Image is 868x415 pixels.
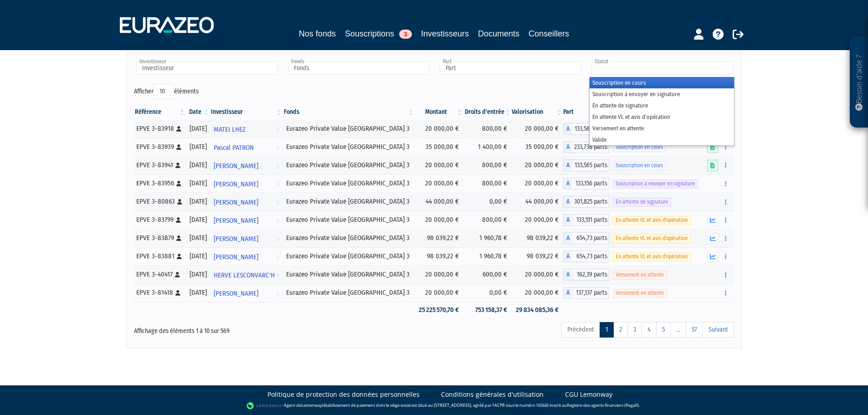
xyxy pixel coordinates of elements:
th: Fonds: activer pour trier la colonne par ordre croissant [283,104,415,120]
th: Valorisation: activer pour trier la colonne par ordre croissant [512,104,563,120]
td: 20 000,00 € [512,156,563,174]
span: [PERSON_NAME] [214,176,258,193]
p: Besoin d'aide ? [854,41,864,123]
li: Versement en attente [590,123,734,134]
td: 44 000,00 € [415,193,463,211]
td: 0,00 € [463,193,512,211]
i: [Français] Personne physique [175,163,180,168]
div: Eurazeo Private Value [GEOGRAPHIC_DATA] 3 [286,142,412,152]
td: 98 039,22 € [415,229,463,247]
span: En attente VL et avis d'opération [612,234,691,243]
li: En attente VL et avis d'opération [590,111,734,123]
div: Eurazeo Private Value [GEOGRAPHIC_DATA] 3 [286,160,412,170]
td: 800,00 € [463,156,512,174]
a: 57 [686,322,703,338]
div: [DATE] [189,251,207,261]
img: logo-lemonway.png [247,401,282,410]
div: EPVE 3-83879 [136,233,183,243]
span: [PERSON_NAME] [214,285,258,302]
td: 20 000,00 € [415,284,463,302]
td: 20 000,00 € [415,266,463,284]
i: Voir l'investisseur [276,139,279,156]
a: [PERSON_NAME] [210,193,283,211]
span: [PERSON_NAME] [214,158,258,174]
td: 0,00 € [463,284,512,302]
div: A - Eurazeo Private Value Europe 3 [563,287,610,299]
span: 654,73 parts [572,251,610,262]
div: [DATE] [189,288,207,297]
div: EPVE 3-83941 [136,160,183,170]
a: Registre des agents financiers (Regafi) [567,402,639,408]
div: [DATE] [189,215,207,225]
i: [Français] Personne physique [176,217,181,223]
span: [PERSON_NAME] [214,194,258,211]
td: 35 000,00 € [415,138,463,156]
div: EPVE 3-83881 [136,251,183,261]
div: [DATE] [189,142,207,152]
i: Voir l'investisseur [276,267,279,284]
div: EPVE 3-80863 [136,197,183,206]
i: Voir l'investisseur [276,176,279,193]
a: Souscriptions3 [345,27,412,41]
span: En attente VL et avis d'opération [612,216,691,225]
i: Voir l'investisseur [276,121,279,138]
td: 1 400,00 € [463,138,512,156]
span: A [563,159,572,171]
span: 301,825 parts [572,196,610,208]
span: A [563,269,572,281]
div: [DATE] [189,179,207,188]
a: 1 [600,322,614,338]
div: A - Eurazeo Private Value Europe 3 [563,232,610,244]
td: 20 000,00 € [415,120,463,138]
a: Documents [478,27,519,40]
span: Versement en attente [612,271,667,279]
td: 29 834 085,36 € [512,302,563,318]
div: Eurazeo Private Value [GEOGRAPHIC_DATA] 3 [286,124,412,133]
i: [Français] Personne physique [175,272,180,277]
span: 133,511 parts [572,214,610,226]
td: 600,00 € [463,266,512,284]
td: 800,00 € [463,120,512,138]
td: 1 960,78 € [463,229,512,247]
span: A [563,196,572,208]
div: Eurazeo Private Value [GEOGRAPHIC_DATA] 3 [286,251,412,261]
a: Investisseurs [421,27,469,40]
div: EPVE 3-81418 [136,288,183,297]
th: Référence : activer pour trier la colonne par ordre croissant [134,104,186,120]
div: [DATE] [189,270,207,279]
div: EPVE 3-83939 [136,142,183,152]
a: Politique de protection des données personnelles [267,390,420,399]
td: 20 000,00 € [512,266,563,284]
a: 5 [656,322,671,338]
div: A - Eurazeo Private Value Europe 3 [563,214,610,226]
div: [DATE] [189,124,207,133]
img: 1732889491-logotype_eurazeo_blanc_rvb.png [120,17,214,33]
div: A - Eurazeo Private Value Europe 3 [563,141,610,153]
td: 20 000,00 € [512,120,563,138]
div: A - Eurazeo Private Value Europe 3 [563,251,610,262]
div: A - Eurazeo Private Value Europe 3 [563,123,610,135]
i: Voir l'investisseur [276,231,279,247]
span: 3 [399,30,412,39]
i: Voir l'investisseur [276,212,279,229]
td: 20 000,00 € [512,174,563,193]
span: 137,137 parts [572,287,610,299]
span: MATEI LHEZ [214,121,246,138]
li: Souscription en cours [590,77,734,88]
div: Eurazeo Private Value [GEOGRAPHIC_DATA] 3 [286,179,412,188]
span: A [563,251,572,262]
td: 20 000,00 € [415,174,463,193]
i: [Français] Personne physique [176,144,181,150]
a: HERVE LESCONVARC'H [210,266,283,284]
span: 654,73 parts [572,232,610,244]
a: 4 [642,322,657,338]
div: - Agent de (établissement de paiement dont le siège social est situé au [STREET_ADDRESS], agréé p... [9,401,859,410]
i: [Français] Personne physique [176,181,181,186]
i: [Français] Personne physique [176,126,181,132]
span: Pascal PATRON [214,139,254,156]
span: A [563,123,572,135]
a: [PERSON_NAME] [210,156,283,174]
td: 98 039,22 € [512,247,563,266]
span: A [563,178,572,190]
span: 133,565 parts [572,159,610,171]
